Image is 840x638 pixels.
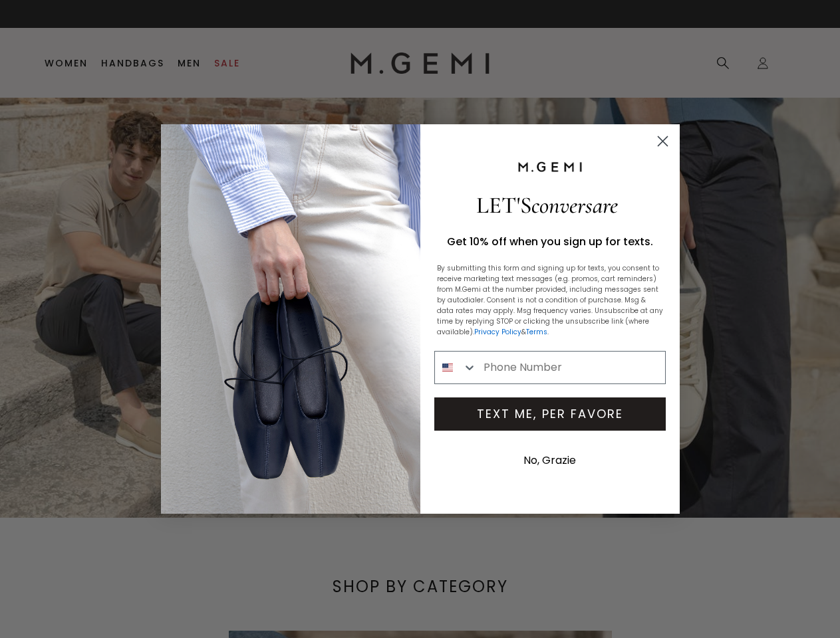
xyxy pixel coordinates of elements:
[434,397,666,431] button: TEXT ME, PER FAVORE
[526,327,547,337] a: Terms
[437,263,663,338] p: By submitting this form and signing up for texts, you consent to receive marketing text messages ...
[447,234,653,249] span: Get 10% off when you sign up for texts.
[476,191,618,219] span: LET'S
[531,191,618,219] span: conversare
[651,130,674,153] button: Close dialog
[474,327,521,337] a: Privacy Policy
[477,352,664,383] input: Phone Number
[435,352,478,383] button: Search Countries
[517,444,583,477] button: No, Grazie
[517,161,583,173] img: M.Gemi
[161,124,420,513] img: The Una
[442,362,453,373] img: United States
